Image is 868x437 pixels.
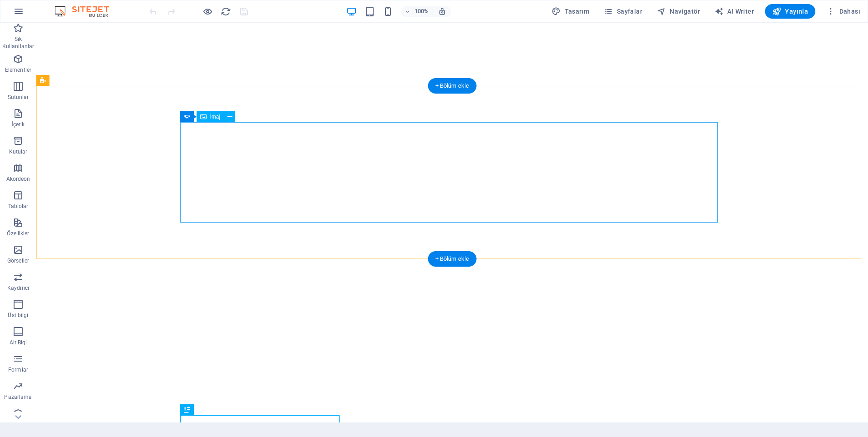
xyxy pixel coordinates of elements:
[401,6,433,17] button: 100%
[765,4,815,19] button: Yayınla
[8,203,29,210] p: Tablolar
[438,7,446,15] i: Yeniden boyutlandırmada yakınlaştırma düzeyini seçilen cihaza uyacak şekilde otomatik olarak ayarla.
[715,7,754,16] span: AI Writer
[414,6,429,17] h6: 100%
[9,148,28,155] p: Kutular
[548,4,593,19] button: Tasarım
[552,7,589,16] span: Tasarım
[5,66,31,74] p: Elementler
[11,121,25,128] p: İçerik
[6,175,30,183] p: Akordeon
[657,7,700,16] span: Navigatör
[220,6,231,17] button: reload
[8,312,28,319] p: Üst bilgi
[52,6,120,17] img: Editor Logo
[8,366,28,373] p: Formlar
[428,251,477,267] div: + Bölüm ekle
[7,257,29,264] p: Görseller
[604,7,642,16] span: Sayfalar
[826,7,860,16] span: Dahası
[221,6,231,17] i: Sayfayı yeniden yükleyin
[823,4,864,19] button: Dahası
[4,393,32,401] p: Pazarlama
[711,4,758,19] button: AI Writer
[202,6,213,17] button: Ön izleme modundan çıkıp düzenlemeye devam etmek için buraya tıklayın
[548,4,593,19] div: Tasarım (Ctrl+Alt+Y)
[210,114,221,119] span: İmaj
[600,4,646,19] button: Sayfalar
[10,339,27,346] p: Alt Bigi
[772,7,808,16] span: Yayınla
[7,284,29,292] p: Kaydırıcı
[653,4,704,19] button: Navigatör
[7,230,29,237] p: Özellikler
[428,78,477,94] div: + Bölüm ekle
[8,94,29,101] p: Sütunlar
